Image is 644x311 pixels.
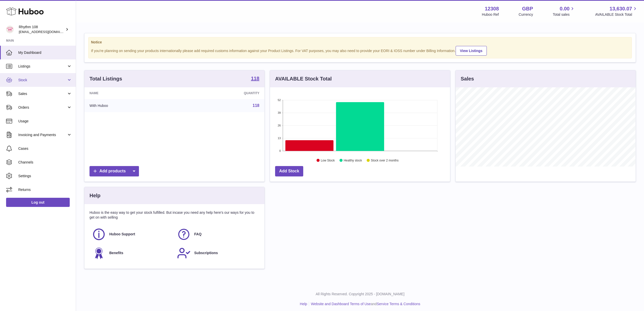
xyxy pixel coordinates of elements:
span: My Dashboard [18,50,72,55]
div: Currency [519,12,533,17]
a: Huboo Support [92,227,172,241]
a: 0.00 Total sales [553,5,575,17]
strong: 12308 [485,5,499,12]
span: Huboo Support [109,232,135,237]
span: Sales [18,91,67,96]
a: Website and Dashboard Terms of Use [311,302,371,306]
span: Benefits [109,251,123,255]
a: Subscriptions [177,246,257,260]
text: Low Stock [321,159,335,162]
a: Service Terms & Conditions [377,302,420,306]
span: FAQ [194,232,202,237]
span: Usage [18,119,72,124]
text: 26 [278,124,281,127]
h3: Total Listings [90,75,122,82]
strong: 118 [251,76,259,81]
a: FAQ [177,227,257,241]
span: Total sales [553,12,575,17]
text: 39 [278,111,281,114]
span: 0.00 [560,5,570,12]
h3: Sales [461,75,474,82]
strong: GBP [522,5,533,12]
text: 52 [278,99,281,102]
span: 13,630.07 [610,5,632,12]
a: View Listings [456,46,487,56]
a: Add Stock [275,166,303,176]
th: Name [84,87,180,99]
text: 0 [279,149,281,152]
span: Channels [18,160,72,165]
th: Quantity [180,87,264,99]
a: Log out [6,198,70,207]
p: All Rights Reserved. Copyright 2025 - [DOMAIN_NAME] [80,292,640,297]
text: Stock over 2 months [371,159,399,162]
img: orders@rhythm108.com [6,26,14,33]
text: Healthy stock [344,159,362,162]
div: If you're planning on sending your products internationally please add required customs informati... [91,45,629,56]
a: Add products [90,166,139,176]
span: Listings [18,64,67,69]
a: 118 [251,76,259,82]
text: 13 [278,137,281,140]
a: Benefits [92,246,172,260]
div: Huboo Ref [482,12,499,17]
td: With Huboo [84,99,180,112]
span: AVAILABLE Stock Total [595,12,638,17]
li: and [309,302,420,306]
a: Help [300,302,307,306]
span: Subscriptions [194,251,218,255]
h3: Help [90,192,100,199]
p: Huboo is the easy way to get your stock fulfilled. But incase you need any help here's our ways f... [90,210,259,220]
span: Returns [18,187,72,192]
span: [EMAIL_ADDRESS][DOMAIN_NAME] [19,30,75,34]
span: Orders [18,105,67,110]
span: Stock [18,78,67,83]
span: Cases [18,146,72,151]
span: Settings [18,174,72,178]
a: 118 [253,103,259,108]
a: 13,630.07 AVAILABLE Stock Total [595,5,638,17]
span: Invoicing and Payments [18,133,67,137]
strong: Notice [91,40,629,45]
h3: AVAILABLE Stock Total [275,75,332,82]
div: Rhythm 108 [19,25,64,34]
